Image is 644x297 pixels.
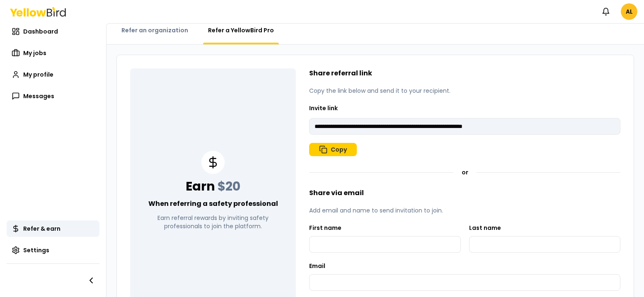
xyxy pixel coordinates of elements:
[7,23,99,40] a: Dashboard
[7,242,99,258] a: Settings
[121,26,188,34] span: Refer an organization
[140,214,286,230] p: Earn referral rewards by inviting safety professionals to join the platform.
[203,26,279,34] a: Refer a YellowBird Pro
[7,45,99,61] a: My jobs
[186,179,240,194] h2: Earn
[309,68,620,78] h2: Share referral link
[23,225,61,233] span: Refer & earn
[23,92,54,100] span: Messages
[469,224,501,232] label: Last name
[7,220,99,237] a: Refer & earn
[309,224,341,232] label: First name
[23,246,49,254] span: Settings
[7,66,99,83] a: My profile
[23,70,53,79] span: My profile
[621,3,637,20] span: AL
[309,206,620,215] p: Add email and name to send invitation to join.
[208,26,274,34] span: Refer a YellowBird Pro
[309,104,338,112] label: Invite link
[462,168,468,176] span: or
[23,27,58,36] span: Dashboard
[23,49,46,57] span: My jobs
[116,26,193,34] a: Refer an organization
[309,262,325,270] label: Email
[309,143,357,156] button: Copy
[309,87,620,95] p: Copy the link below and send it to your recipient.
[218,177,240,195] span: $20
[148,199,278,209] p: When referring a safety professional
[309,188,620,198] h2: Share via email
[7,88,99,104] a: Messages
